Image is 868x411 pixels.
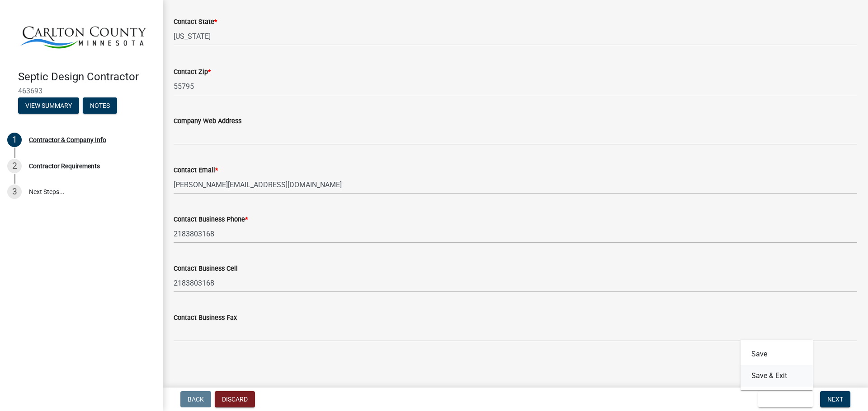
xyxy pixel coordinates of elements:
button: Save & Exit [758,391,813,407]
label: Company Web Address [174,118,241,125]
label: Contact Zip [174,69,211,75]
div: Save & Exit [741,340,813,390]
div: Contractor & Company Info [29,137,106,143]
div: 1 [7,133,22,147]
label: Contact Business Fax [174,315,237,321]
button: Save [741,343,813,365]
div: 3 [7,185,22,199]
div: Contractor Requirements [29,163,100,169]
img: Carlton County, Minnesota [18,9,148,61]
span: Save & Exit [765,396,800,403]
label: Contact Email [174,167,218,174]
button: Discard [215,391,255,407]
span: 463693 [18,87,145,95]
label: Contact State [174,19,217,25]
span: Back [188,396,204,403]
div: 2 [7,159,22,173]
span: Next [827,396,843,403]
button: Notes [83,97,117,114]
wm-modal-confirm: Summary [18,103,79,110]
button: Next [820,391,850,407]
label: Contact Business Cell [174,266,238,272]
h4: Septic Design Contractor [18,70,156,83]
button: Back [180,391,211,407]
button: View Summary [18,97,79,114]
label: Contact Business Phone [174,217,248,223]
button: Save & Exit [741,365,813,387]
wm-modal-confirm: Notes [83,103,117,110]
